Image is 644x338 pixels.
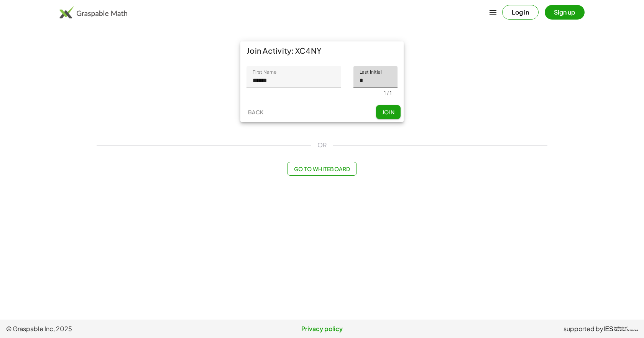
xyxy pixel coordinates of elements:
div: Join Activity: XC4NY [240,41,404,60]
button: Join [376,105,401,119]
span: supported by [563,324,603,333]
span: IES [603,325,613,333]
button: Sign up [545,5,585,20]
div: 1 / 1 [384,90,391,96]
button: Back [243,105,268,119]
span: OR [317,140,327,150]
span: Join [382,109,394,115]
a: IESInstitute ofEducation Sciences [603,324,638,333]
span: Go to Whiteboard [294,165,350,172]
button: Go to Whiteboard [287,162,356,176]
span: © Graspable Inc, 2025 [6,324,217,333]
button: Log in [502,5,539,20]
span: Back [248,109,263,115]
span: Institute of Education Sciences [614,326,638,332]
a: Privacy policy [217,324,427,333]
